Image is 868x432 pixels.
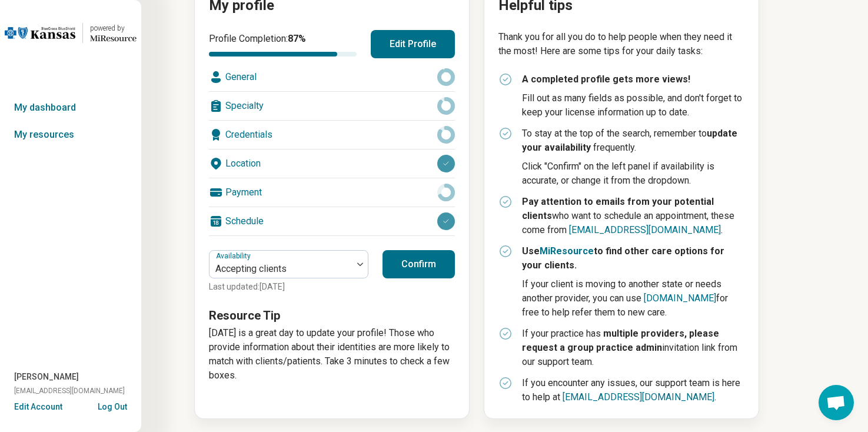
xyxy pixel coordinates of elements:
p: To stay at the top of the search, remember to frequently. [522,127,744,155]
p: Fill out as many fields as possible, and don't forget to keep your license information up to date. [522,91,744,119]
button: Edit Account [14,401,62,413]
p: who want to schedule an appointment, these come from . [522,195,744,237]
strong: multiple providers, please request a group practice admin [522,328,719,353]
strong: A completed profile gets more views! [522,74,690,85]
a: [EMAIL_ADDRESS][DOMAIN_NAME] [569,224,721,235]
p: If you encounter any issues, our support team is here to help at . [522,376,744,404]
p: If your practice has invitation link from our support team. [522,327,744,369]
strong: Use to find other care options for your clients. [522,245,724,271]
a: [DOMAIN_NAME] [644,293,716,304]
div: Schedule [209,207,455,235]
p: Thank you for all you do to help people when they need it the most! Here are some tips for your d... [498,30,744,58]
div: General [209,63,455,91]
button: Log Out [98,401,127,410]
h3: Resource Tip [209,307,455,324]
div: powered by [90,23,137,34]
p: If your client is moving to another state or needs another provider, you can use for free to help... [522,277,744,320]
button: Confirm [383,250,455,278]
a: [EMAIL_ADDRESS][DOMAIN_NAME] [563,391,714,403]
div: Specialty [209,92,455,120]
strong: update your availability [522,128,737,153]
div: Payment [209,178,455,207]
a: Blue Cross Blue Shield Kansaspowered by [5,19,137,47]
strong: Pay attention to emails from your potential clients [522,196,714,221]
div: Profile Completion: [209,32,357,57]
p: [DATE] is a great day to update your profile! Those who provide information about their identitie... [209,326,455,383]
span: 87 % [288,33,306,44]
span: [EMAIL_ADDRESS][DOMAIN_NAME] [14,386,125,396]
div: Credentials [209,121,455,149]
span: [PERSON_NAME] [14,371,79,383]
img: Blue Cross Blue Shield Kansas [5,19,75,47]
div: Location [209,149,455,178]
p: Last updated: [DATE] [209,281,368,293]
div: Open chat [819,385,854,420]
button: Edit Profile [371,30,455,58]
p: Click "Confirm" on the left panel if availability is accurate, or change it from the dropdown. [522,159,744,188]
label: Availability [216,252,253,260]
a: MiResource [540,245,594,257]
